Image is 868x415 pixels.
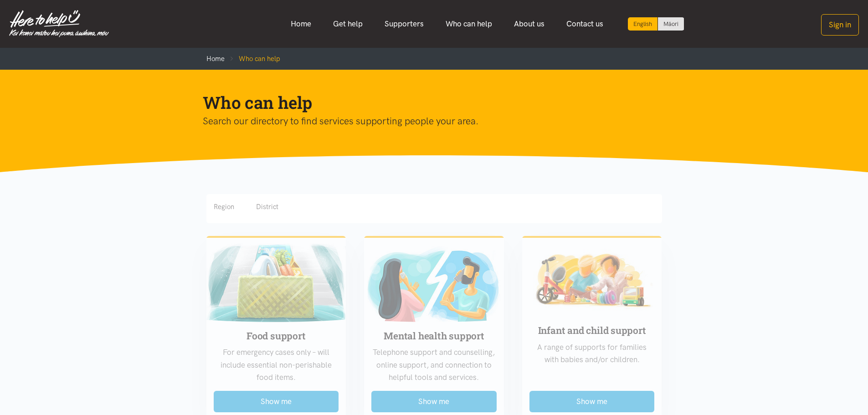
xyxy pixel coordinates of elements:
[628,17,684,31] div: Language toggle
[503,14,555,34] a: About us
[214,201,234,212] div: Region
[280,14,322,34] a: Home
[658,17,684,31] a: Switch to Te Reo Māori
[821,14,859,36] button: Sign in
[225,53,280,64] li: Who can help
[322,14,374,34] a: Get help
[435,14,503,34] a: Who can help
[555,14,614,34] a: Contact us
[203,113,651,129] p: Search our directory to find services supporting people your area.
[206,55,225,63] a: Home
[256,201,278,212] div: District
[628,17,658,31] div: Current language
[9,10,109,37] img: Home
[374,14,435,34] a: Supporters
[203,92,651,113] h1: Who can help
